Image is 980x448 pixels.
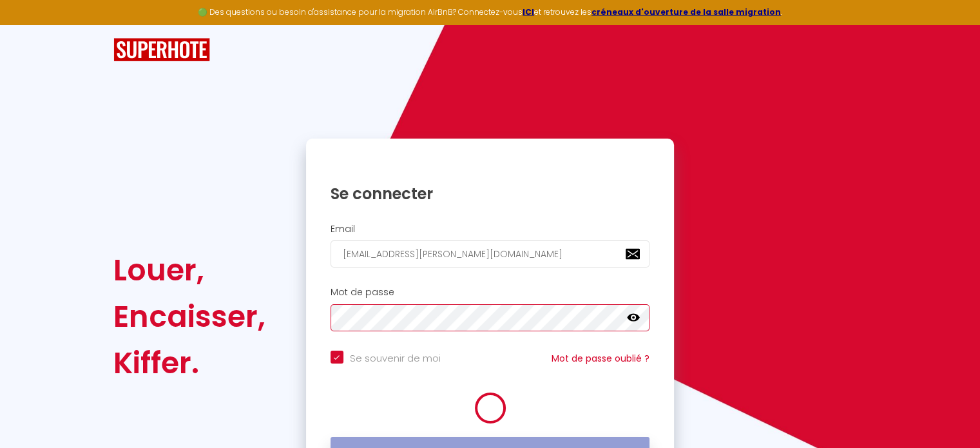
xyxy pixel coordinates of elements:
[523,6,534,17] a: ICI
[113,340,265,386] div: Kiffer.
[331,287,650,298] h2: Mot de passe
[552,352,649,365] a: Mot de passe oublié ?
[331,240,650,268] input: Ton Email
[331,184,650,204] h1: Se connecter
[113,247,265,293] div: Louer,
[113,293,265,340] div: Encaisser,
[331,224,650,235] h2: Email
[10,5,49,44] button: Ouvrir le widget de chat LiveChat
[591,6,781,17] a: créneaux d'ouverture de la salle migration
[113,38,210,62] img: SuperHote logo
